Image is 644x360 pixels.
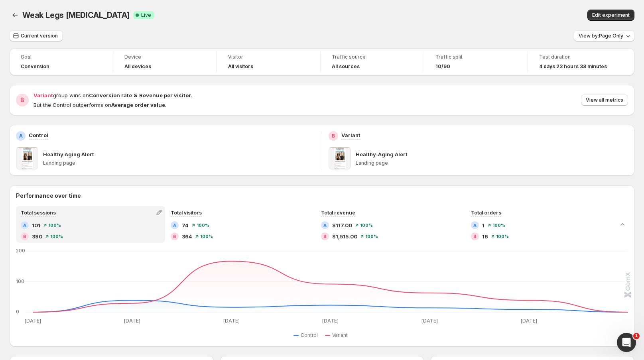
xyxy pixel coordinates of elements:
[473,234,477,239] h2: B
[171,210,202,216] span: Total visitors
[482,232,488,240] span: 16
[329,147,351,169] img: Healthy-Aging Alert
[332,133,335,139] h2: B
[22,10,130,20] span: Weak Legs [MEDICAL_DATA]
[20,96,24,104] h2: B
[10,30,63,41] button: Current version
[301,332,318,338] span: Control
[134,92,138,98] strong: &
[16,248,25,254] text: 200
[124,318,140,324] text: [DATE]
[581,94,628,106] button: View all metrics
[471,210,501,216] span: Total orders
[141,12,151,18] span: Live
[293,330,321,340] button: Control
[539,63,607,70] span: 4 days 23 hours 38 minutes
[332,232,357,240] span: $1,515.00
[332,332,348,338] span: Variant
[435,53,516,71] a: Traffic split10/90
[332,53,413,71] a: Traffic sourceAll sources
[492,223,505,228] span: 100 %
[111,102,165,108] strong: Average order value
[43,160,315,166] p: Landing page
[356,160,628,166] p: Landing page
[332,221,352,229] span: $117.00
[633,333,640,339] span: 1
[539,53,620,71] a: Test duration4 days 23 hours 38 minutes
[32,232,42,240] span: 390
[341,131,360,139] p: Variant
[124,63,151,70] h4: All devices
[21,33,58,39] span: Current version
[579,33,623,39] span: View by: Page Only
[33,92,192,98] span: group wins on .
[21,54,102,60] span: Goal
[228,53,309,71] a: VisitorAll visitors
[21,63,49,70] span: Conversion
[482,221,484,229] span: 1
[617,333,636,352] iframe: Intercom live chat
[16,192,628,200] h2: Performance over time
[89,92,132,98] strong: Conversion rate
[228,54,309,60] span: Visitor
[322,318,339,324] text: [DATE]
[182,232,192,240] span: 364
[435,54,516,60] span: Traffic split
[48,223,61,228] span: 100 %
[586,97,623,103] span: View all metrics
[323,234,327,239] h2: B
[124,54,205,60] span: Device
[16,147,38,169] img: Healthy Aging Alert
[32,221,40,229] span: 101
[325,330,351,340] button: Variant
[16,278,24,284] text: 100
[139,92,191,98] strong: Revenue per visitor
[587,10,634,21] button: Edit experiment
[356,150,408,158] p: Healthy-Aging Alert
[33,92,53,98] span: Variant
[43,150,94,158] p: Healthy Aging Alert
[124,53,205,71] a: DeviceAll devices
[200,234,213,239] span: 100 %
[33,102,166,108] span: But the Control outperforms on .
[23,234,26,239] h2: B
[332,54,413,60] span: Traffic source
[173,234,176,239] h2: B
[539,54,620,60] span: Test duration
[16,309,19,315] text: 0
[228,63,253,70] h4: All visitors
[25,318,41,324] text: [DATE]
[365,234,378,239] span: 100 %
[421,318,438,324] text: [DATE]
[23,223,26,228] h2: A
[473,223,477,228] h2: A
[182,221,189,229] span: 74
[197,223,209,228] span: 100 %
[19,133,23,139] h2: A
[435,63,450,70] span: 10/90
[29,131,48,139] p: Control
[21,53,102,71] a: GoalConversion
[173,223,176,228] h2: A
[360,223,373,228] span: 100 %
[617,219,628,230] button: Collapse chart
[332,63,360,70] h4: All sources
[574,30,634,41] button: View by:Page Only
[592,12,630,18] span: Edit experiment
[223,318,240,324] text: [DATE]
[21,210,56,216] span: Total sessions
[496,234,509,239] span: 100 %
[323,223,327,228] h2: A
[321,210,355,216] span: Total revenue
[520,318,537,324] text: [DATE]
[50,234,63,239] span: 100 %
[10,10,21,21] button: Back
